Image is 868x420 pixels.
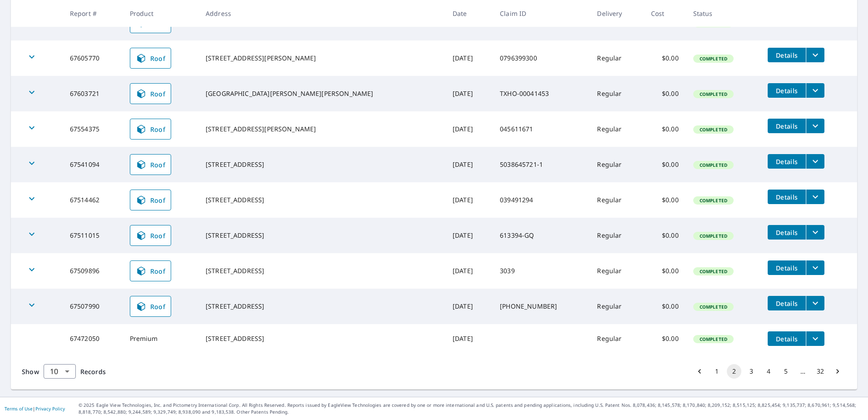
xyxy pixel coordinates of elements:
[590,147,643,182] td: Regular
[445,147,493,182] td: [DATE]
[493,253,590,289] td: 3039
[445,40,493,76] td: [DATE]
[773,264,800,272] span: Details
[5,406,65,411] p: |
[710,364,724,379] button: Go to page 1
[63,40,123,76] td: 67605770
[694,336,733,342] span: Completed
[768,83,806,98] button: detailsBtn-67603721
[773,86,800,95] span: Details
[136,159,166,170] span: Roof
[773,193,800,201] span: Details
[130,190,172,210] a: Roof
[768,296,806,310] button: detailsBtn-67507990
[493,147,590,182] td: 5038645721-1
[694,162,733,168] span: Completed
[63,147,123,182] td: 67541094
[136,53,166,64] span: Roof
[694,55,733,62] span: Completed
[644,147,686,182] td: $0.00
[773,157,800,166] span: Details
[130,296,172,317] a: Roof
[644,111,686,147] td: $0.00
[692,364,707,379] button: Go to previous page
[768,225,806,240] button: detailsBtn-67511015
[206,302,438,311] div: [STREET_ADDRESS]
[206,231,438,240] div: [STREET_ADDRESS]
[44,359,76,384] div: 10
[768,190,806,204] button: detailsBtn-67514462
[590,289,643,324] td: Regular
[136,124,166,135] span: Roof
[445,324,493,353] td: [DATE]
[79,402,863,415] p: © 2025 Eagle View Technologies, Inc. and Pictometry International Corp. All Rights Reserved. Repo...
[806,119,824,133] button: filesDropdownBtn-67554375
[768,154,806,169] button: detailsBtn-67541094
[493,218,590,253] td: 613394-GQ
[806,190,824,204] button: filesDropdownBtn-67514462
[445,182,493,218] td: [DATE]
[694,304,733,310] span: Completed
[644,182,686,218] td: $0.00
[130,154,172,175] a: Roof
[493,182,590,218] td: 039491294
[136,301,166,312] span: Roof
[768,119,806,133] button: detailsBtn-67554375
[761,364,776,379] button: Go to page 4
[830,364,845,379] button: Go to next page
[130,83,172,104] a: Roof
[445,289,493,324] td: [DATE]
[796,367,810,376] div: …
[80,367,106,376] span: Records
[744,364,759,379] button: Go to page 3
[206,266,438,275] div: [STREET_ADDRESS]
[806,154,824,169] button: filesDropdownBtn-67541094
[206,54,438,63] div: [STREET_ADDRESS][PERSON_NAME]
[22,367,39,376] span: Show
[813,364,828,379] button: Go to page 32
[590,182,643,218] td: Regular
[691,364,846,379] nav: pagination navigation
[44,364,76,379] div: Show 10 records
[445,76,493,111] td: [DATE]
[136,265,166,276] span: Roof
[136,230,166,241] span: Roof
[644,253,686,289] td: $0.00
[644,218,686,253] td: $0.00
[63,111,123,147] td: 67554375
[590,111,643,147] td: Regular
[806,48,824,62] button: filesDropdownBtn-67605770
[130,48,172,69] a: Roof
[493,111,590,147] td: 045611671
[136,195,166,205] span: Roof
[773,335,800,343] span: Details
[768,260,806,275] button: detailsBtn-67509896
[493,289,590,324] td: [PHONE_NUMBER]
[63,218,123,253] td: 67511015
[445,111,493,147] td: [DATE]
[206,89,438,98] div: [GEOGRAPHIC_DATA][PERSON_NAME][PERSON_NAME]
[63,324,123,353] td: 67472050
[136,88,166,99] span: Roof
[773,51,800,60] span: Details
[773,228,800,237] span: Details
[727,364,741,379] button: page 2
[806,225,824,240] button: filesDropdownBtn-67511015
[206,125,438,134] div: [STREET_ADDRESS][PERSON_NAME]
[806,83,824,98] button: filesDropdownBtn-67603721
[590,218,643,253] td: Regular
[493,76,590,111] td: TXHO-00041453
[694,197,733,204] span: Completed
[768,331,806,346] button: detailsBtn-67472050
[130,119,172,140] a: Roof
[768,48,806,62] button: detailsBtn-67605770
[779,364,793,379] button: Go to page 5
[694,233,733,239] span: Completed
[806,331,824,346] button: filesDropdownBtn-67472050
[63,289,123,324] td: 67507990
[590,40,643,76] td: Regular
[644,76,686,111] td: $0.00
[644,40,686,76] td: $0.00
[445,218,493,253] td: [DATE]
[694,91,733,97] span: Completed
